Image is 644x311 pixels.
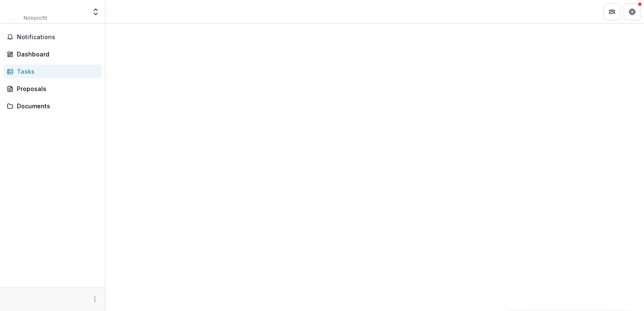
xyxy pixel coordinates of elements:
div: Tasks [17,67,95,76]
a: Documents [3,99,102,113]
button: Partners [604,3,620,20]
a: Tasks [3,64,102,78]
button: Notifications [3,30,102,44]
a: Dashboard [3,47,102,61]
button: More [90,294,100,304]
div: Proposals [17,84,95,93]
button: Open entity switcher [90,3,102,20]
div: Dashboard [17,50,95,59]
a: Proposals [3,82,102,96]
span: Nonprofit [24,14,47,22]
button: Get Help [624,3,641,20]
div: Documents [17,102,95,110]
span: Notifications [17,34,98,41]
